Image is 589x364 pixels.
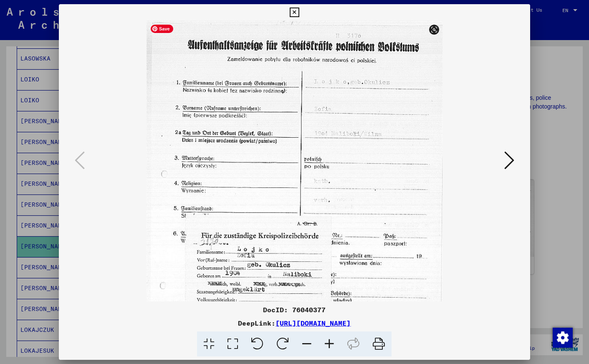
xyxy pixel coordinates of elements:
[553,328,573,348] img: Change consent
[59,318,530,328] div: DeepLink:
[59,305,530,315] div: DocID: 76040377
[151,25,173,33] span: Save
[276,319,351,327] a: [URL][DOMAIN_NAME]
[552,327,572,347] div: Change consent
